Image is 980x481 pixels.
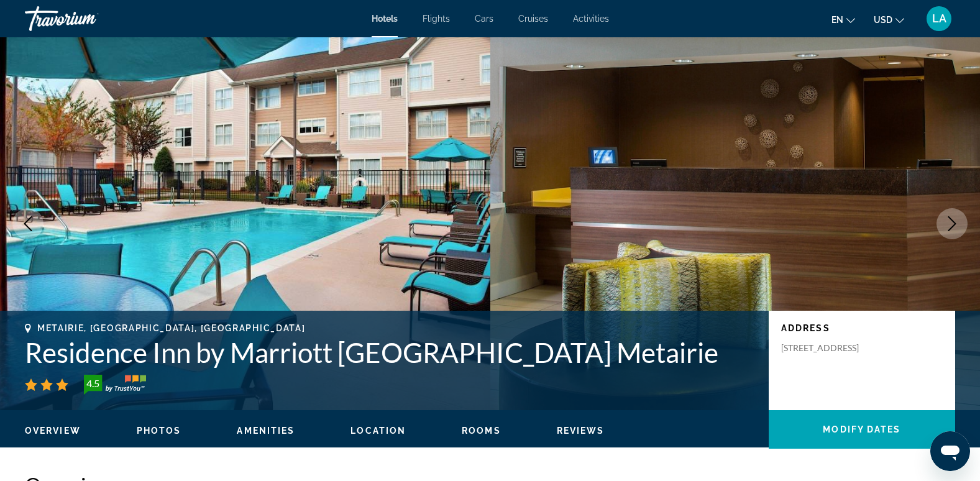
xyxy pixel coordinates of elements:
[350,426,406,436] span: Location
[25,426,81,436] span: Overview
[930,431,970,471] iframe: Button to launch messaging window
[932,12,946,25] span: LA
[936,208,968,239] button: Next image
[462,425,501,436] button: Rooms
[12,208,44,239] button: Previous image
[25,2,149,35] a: Travorium
[923,6,955,32] button: User Menu
[372,14,398,24] a: Hotels
[137,425,181,436] button: Photos
[423,14,450,24] a: Flights
[137,426,181,436] span: Photos
[874,11,904,29] button: Change currency
[874,15,892,25] span: USD
[25,336,756,369] h1: Residence Inn by Marriott [GEOGRAPHIC_DATA] Metairie
[557,425,605,436] button: Reviews
[831,11,855,29] button: Change language
[25,425,81,436] button: Overview
[831,15,843,25] span: en
[823,424,900,434] span: Modify Dates
[557,426,605,436] span: Reviews
[781,323,943,333] p: Address
[237,426,295,436] span: Amenities
[781,342,881,354] p: [STREET_ADDRESS]
[350,425,406,436] button: Location
[84,375,146,395] img: TrustYou guest rating badge
[573,14,609,24] a: Activities
[37,323,305,333] span: Metairie, [GEOGRAPHIC_DATA], [GEOGRAPHIC_DATA]
[80,376,105,391] div: 4.5
[475,14,493,24] a: Cars
[462,426,501,436] span: Rooms
[518,14,548,24] a: Cruises
[237,425,295,436] button: Amenities
[769,410,955,449] button: Modify Dates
